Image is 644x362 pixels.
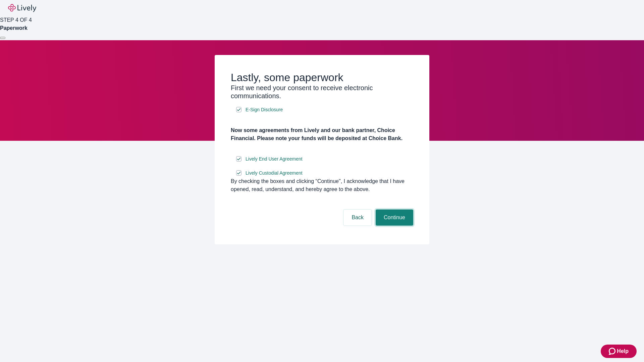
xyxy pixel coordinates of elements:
h2: Lastly, some paperwork [231,71,413,84]
button: Continue [376,209,413,226]
div: By checking the boxes and clicking “Continue", I acknowledge that I have opened, read, understand... [231,177,413,193]
span: Help [617,347,629,355]
h4: Now some agreements from Lively and our bank partner, Choice Financial. Please note your funds wi... [231,126,413,142]
svg: Zendesk support icon [609,347,617,355]
button: Back [343,209,372,226]
span: Lively End User Agreement [246,156,303,163]
span: E-Sign Disclosure [246,106,283,113]
a: e-sign disclosure document [244,155,304,163]
span: Lively Custodial Agreement [246,170,303,177]
button: Zendesk support iconHelp [601,345,637,358]
img: Lively [8,4,36,12]
a: e-sign disclosure document [244,106,284,114]
a: e-sign disclosure document [244,169,304,177]
h3: First we need your consent to receive electronic communications. [231,84,413,100]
